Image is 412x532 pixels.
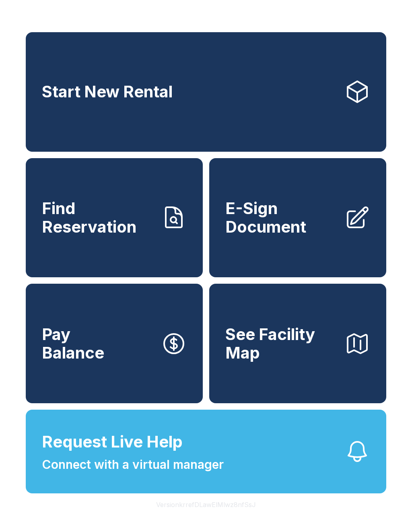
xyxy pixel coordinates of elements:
[225,325,338,362] span: See Facility Map
[150,493,262,516] button: VersionkrrefDLawElMlwz8nfSsJ
[209,158,386,278] a: E-Sign Document
[26,32,386,152] a: Start New Rental
[26,158,203,278] a: Find Reservation
[42,325,104,362] span: Pay Balance
[42,82,173,101] span: Start New Rental
[42,430,183,454] span: Request Live Help
[42,456,224,474] span: Connect with a virtual manager
[225,199,338,236] span: E-Sign Document
[26,410,386,493] button: Request Live HelpConnect with a virtual manager
[209,284,386,403] button: See Facility Map
[26,284,203,403] button: PayBalance
[42,199,154,236] span: Find Reservation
